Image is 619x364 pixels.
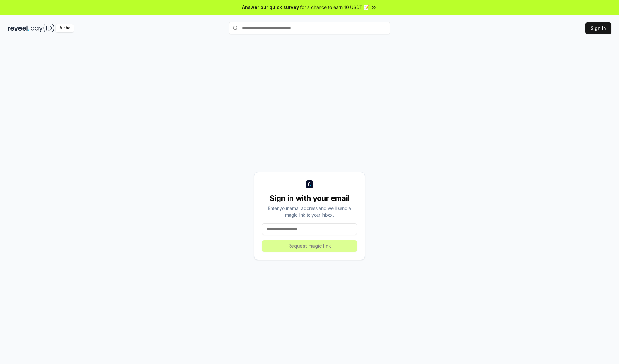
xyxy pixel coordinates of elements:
img: pay_id [31,24,54,32]
img: logo_small [306,180,313,188]
div: Sign in with your email [262,193,357,203]
img: reveel_dark [8,24,29,32]
div: Alpha [56,24,74,32]
span: Answer our quick survey [242,4,299,11]
div: Enter your email address and we’ll send a magic link to your inbox. [262,205,357,218]
span: for a chance to earn 10 USDT 📝 [300,4,369,11]
button: Sign In [585,22,611,34]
